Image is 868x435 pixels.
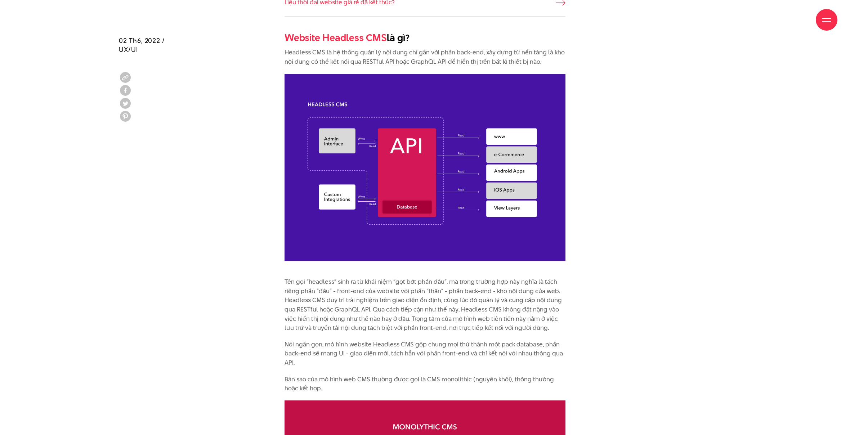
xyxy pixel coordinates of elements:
p: Headless CMS là hệ thống quản lý nội dung chỉ gắn với phần back-end, xây dựng từ nền tảng là kho ... [285,48,565,66]
p: Bản sao của mô hình web CMS thường được gọi là CMS monolithic (nguyên khối), thông thường hoặc kế... [285,375,565,393]
p: Tên gọi “headless” sinh ra từ khái niệm “gọt bớt phần đầu”, mà trong trường hợp này nghĩa là tách... [285,277,565,333]
span: 02 Th6, 2022 / UX/UI [119,36,165,54]
p: Nói ngắn gọn, mô hình website Headless CMS gộp chung mọi thứ thành một pack database, phần back-e... [285,340,565,368]
a: Website Headless CMS [285,31,387,44]
img: website headless cms [285,74,565,261]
